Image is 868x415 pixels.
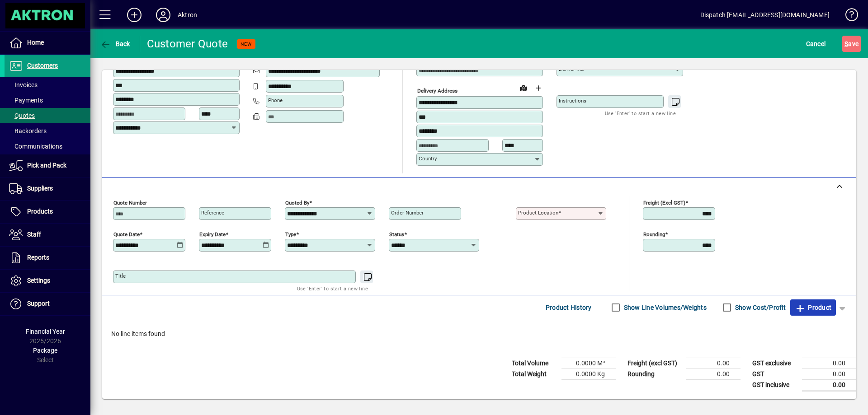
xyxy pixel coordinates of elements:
[9,81,38,89] span: Invoices
[90,36,140,52] app-page-header-button: Back
[391,210,424,216] mat-label: Order number
[285,199,309,205] mat-label: Quoted by
[748,358,802,368] td: GST exclusive
[531,81,545,95] button: Choose address
[389,231,404,237] mat-label: Status
[605,108,676,118] mat-hint: Use 'Enter' to start a new line
[27,185,53,192] span: Suppliers
[839,2,857,31] a: Knowledge Base
[9,112,35,119] span: Quotes
[542,299,595,316] button: Product History
[297,283,368,294] mat-hint: Use 'Enter' to start a new line
[100,40,130,47] span: Back
[27,208,53,215] span: Products
[516,80,531,95] a: View on map
[419,155,437,162] mat-label: Country
[113,199,147,205] mat-label: Quote number
[5,177,90,200] a: Suppliers
[102,320,856,348] div: No line items found
[98,36,132,52] button: Back
[546,300,592,315] span: Product History
[733,303,786,312] label: Show Cost/Profit
[802,379,856,391] td: 0.00
[561,368,616,379] td: 0.0000 Kg
[686,368,741,379] td: 0.00
[26,328,65,335] span: Financial Year
[201,210,224,216] mat-label: Reference
[507,358,561,368] td: Total Volume
[806,37,826,51] span: Cancel
[268,97,283,103] mat-label: Phone
[5,123,90,139] a: Backorders
[5,32,90,54] a: Home
[748,379,802,391] td: GST inclusive
[790,299,836,316] button: Product
[285,231,296,237] mat-label: Type
[5,93,90,108] a: Payments
[27,62,58,69] span: Customers
[9,127,47,135] span: Backorders
[5,201,90,223] a: Products
[33,347,57,354] span: Package
[241,41,252,47] span: NEW
[559,98,586,104] mat-label: Instructions
[5,247,90,269] a: Reports
[802,358,856,368] td: 0.00
[795,300,831,315] span: Product
[5,154,90,177] a: Pick and Pack
[27,162,66,169] span: Pick and Pack
[149,7,178,23] button: Profile
[5,139,90,154] a: Communications
[27,39,44,46] span: Home
[5,293,90,315] a: Support
[115,273,126,279] mat-label: Title
[844,40,848,47] span: S
[5,108,90,123] a: Quotes
[518,210,558,216] mat-label: Product location
[622,303,707,312] label: Show Line Volumes/Weights
[9,97,43,104] span: Payments
[748,368,802,379] td: GST
[643,231,665,237] mat-label: Rounding
[199,231,226,237] mat-label: Expiry date
[842,36,861,52] button: Save
[27,277,50,284] span: Settings
[507,368,561,379] td: Total Weight
[700,8,830,22] div: Dispatch [EMAIL_ADDRESS][DOMAIN_NAME]
[5,77,90,93] a: Invoices
[623,358,686,368] td: Freight (excl GST)
[802,368,856,379] td: 0.00
[643,199,685,205] mat-label: Freight (excl GST)
[686,358,741,368] td: 0.00
[27,231,41,238] span: Staff
[147,37,228,51] div: Customer Quote
[27,254,49,261] span: Reports
[844,37,859,51] span: ave
[561,358,616,368] td: 0.0000 M³
[113,231,140,237] mat-label: Quote date
[5,224,90,246] a: Staff
[27,300,50,307] span: Support
[120,7,149,23] button: Add
[178,8,197,22] div: Aktron
[804,36,828,52] button: Cancel
[5,270,90,292] a: Settings
[9,143,62,150] span: Communications
[623,368,686,379] td: Rounding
